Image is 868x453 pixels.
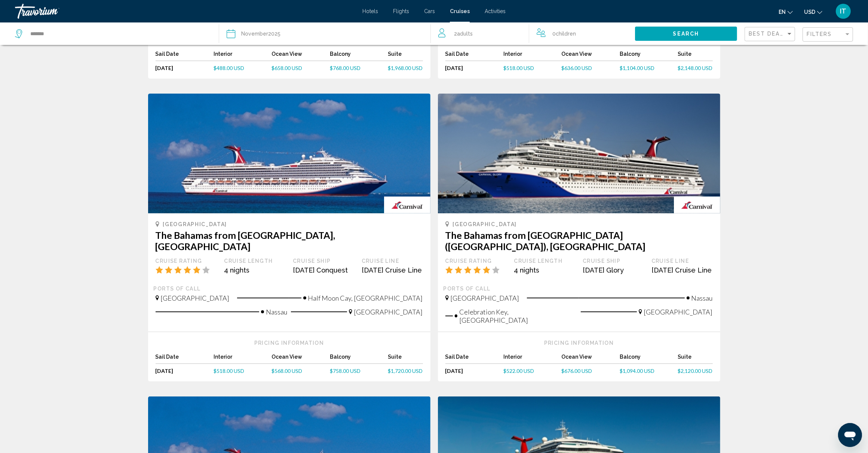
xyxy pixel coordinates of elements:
[779,6,793,17] button: Change language
[156,258,217,264] div: Cruise Rating
[431,22,635,45] button: Travelers: 2 adults, 0 children
[804,9,815,15] span: USD
[330,51,388,61] div: Balcony
[562,65,620,71] a: $636.00 USD
[445,65,504,71] div: [DATE]
[503,354,562,364] div: Interior
[15,4,355,19] a: Travorium
[163,221,227,227] span: [GEOGRAPHIC_DATA]
[214,51,272,61] div: Interior
[834,3,853,19] button: User Menu
[445,368,504,374] div: [DATE]
[678,368,713,374] a: $2,120.00 USD
[224,258,285,264] div: Cruise Length
[388,65,423,71] a: $1,968.00 USD
[445,229,713,252] h3: The Bahamas from [GEOGRAPHIC_DATA] ([GEOGRAPHIC_DATA]), [GEOGRAPHIC_DATA]
[272,65,303,71] span: $658.00 USD
[673,31,699,37] span: Search
[224,266,285,274] div: 4 nights
[678,65,713,71] a: $2,148.00 USD
[620,354,678,364] div: Balcony
[451,294,519,302] span: [GEOGRAPHIC_DATA]
[804,6,822,17] button: Change currency
[583,266,644,274] div: [DATE] Glory
[503,65,562,71] a: $518.00 USD
[424,8,435,14] a: Cars
[148,94,430,213] img: 1716543878.jpg
[503,368,534,374] span: $522.00 USD
[388,368,423,374] a: $1,720.00 USD
[445,51,504,61] div: Sail Date
[485,8,506,14] a: Activities
[272,354,330,364] div: Ocean View
[272,65,330,71] a: $658.00 USD
[691,294,713,302] span: Nassau
[678,354,713,364] div: Suite
[445,340,713,346] div: Pricing Information
[272,368,330,374] a: $568.00 USD
[362,258,423,264] div: Cruise Line
[266,308,287,316] span: Nassau
[779,9,786,15] span: en
[161,294,230,302] span: [GEOGRAPHIC_DATA]
[272,368,303,374] span: $568.00 USD
[838,423,862,447] iframe: Button to launch messaging window
[272,51,330,61] div: Ocean View
[241,31,268,37] span: November
[583,258,644,264] div: Cruise Ship
[227,22,423,45] button: November2025
[393,8,409,14] a: Flights
[214,368,244,374] span: $518.00 USD
[454,28,473,39] span: 2
[562,65,592,71] span: $636.00 USD
[807,31,832,37] span: Filters
[562,368,592,374] span: $676.00 USD
[620,368,678,374] a: $1,094.00 USD
[330,65,388,71] a: $768.00 USD
[749,31,793,37] mat-select: Sort by
[503,51,562,61] div: Interior
[330,354,388,364] div: Balcony
[644,308,713,316] span: [GEOGRAPHIC_DATA]
[678,51,713,61] div: Suite
[330,368,388,374] a: $758.00 USD
[156,340,423,346] div: Pricing Information
[438,94,720,213] img: 1716545422.jpg
[156,368,214,374] div: [DATE]
[803,27,853,42] button: Filter
[651,258,713,264] div: Cruise Line
[362,8,378,14] a: Hotels
[214,354,272,364] div: Interior
[450,8,470,14] a: Cruises
[556,31,576,37] span: Children
[445,258,507,264] div: Cruise Rating
[459,308,577,324] span: Celebration Key, [GEOGRAPHIC_DATA]
[503,65,534,71] span: $518.00 USD
[156,65,214,71] div: [DATE]
[308,294,423,302] span: Half Moon Cay, [GEOGRAPHIC_DATA]
[620,51,678,61] div: Balcony
[562,51,620,61] div: Ocean View
[503,368,562,374] a: $522.00 USD
[156,354,214,364] div: Sail Date
[674,197,720,213] img: carnival.gif
[620,368,654,374] span: $1,094.00 USD
[562,354,620,364] div: Ocean View
[635,27,737,40] button: Search
[620,65,678,71] a: $1,104.00 USD
[514,258,575,264] div: Cruise Length
[457,31,473,37] span: Adults
[330,65,361,71] span: $768.00 USD
[651,266,713,274] div: [DATE] Cruise Line
[330,368,361,374] span: $758.00 USD
[514,266,575,274] div: 4 nights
